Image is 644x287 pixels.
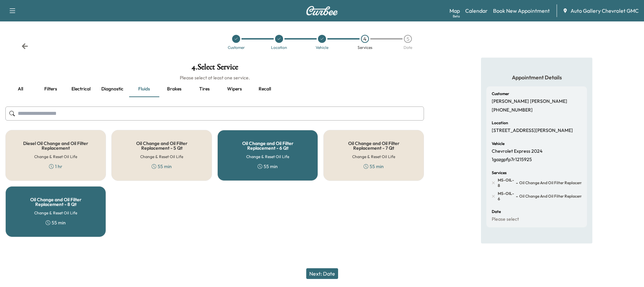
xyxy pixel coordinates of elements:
[498,191,515,202] span: MS-OIL-6
[246,154,289,160] h6: Change & Reset Oil Life
[492,98,567,104] p: [PERSON_NAME] [PERSON_NAME]
[5,81,36,97] button: all
[492,142,504,146] h6: Vehicle
[16,141,95,150] h5: Diesel Oil Change and Oil Filter Replacement
[250,81,280,97] button: Recall
[518,194,592,199] span: Oil Change and Oil Filter Replacement - 6 Qt
[515,180,518,186] span: -
[49,163,62,170] div: 1 hr
[493,7,550,15] a: Book New Appointment
[498,177,515,188] span: MS-OIL-8
[306,268,338,279] button: Next: Date
[34,210,77,216] h6: Change & Reset Oil Life
[122,141,201,150] h5: Oil Change and Oil Filter Replacement - 5 Qt
[306,6,338,15] img: Curbee Logo
[34,154,77,160] h6: Change & Reset Oil Life
[571,7,639,15] span: Auto Gallery Chevrolet GMC
[449,7,460,15] a: MapBeta
[159,81,189,97] button: Brakes
[219,81,250,97] button: Wipers
[352,154,395,160] h6: Change & Reset Oil Life
[404,35,412,43] div: 5
[492,171,506,175] h6: Services
[228,141,307,150] h5: Oil Change and Oil Filter Replacement - 6 Qt
[16,197,95,207] h5: Oil Change and Oil Filter Replacement - 8 Qt
[492,107,533,113] p: [PHONE_NUMBER]
[21,43,28,50] div: Back
[152,163,172,170] div: 55 min
[465,7,488,15] a: Calendar
[492,92,509,96] h6: Customer
[5,81,424,97] div: basic tabs example
[271,46,287,50] div: Location
[518,180,592,186] span: Oil Change and Oil Filter Replacement - 8 Qt
[140,154,183,160] h6: Change & Reset Oil Life
[334,141,413,150] h5: Oil Change and Oil Filter Replacement - 7 Qt
[453,14,460,19] div: Beta
[404,46,412,50] div: Date
[492,157,532,163] p: 1gazgpfp7r1215925
[5,63,424,74] h1: 4 . Select Service
[189,81,219,97] button: Tires
[492,210,501,214] h6: Date
[228,46,245,50] div: Customer
[5,74,424,81] h6: Please select at least one service.
[492,128,573,134] p: [STREET_ADDRESS][PERSON_NAME]
[492,148,542,154] p: Chevrolet Express 2024
[316,46,328,50] div: Vehicle
[364,163,384,170] div: 55 min
[96,81,129,97] button: Diagnostic
[358,46,372,50] div: Services
[361,35,369,43] div: 4
[486,74,587,81] h5: Appointment Details
[129,81,159,97] button: Fluids
[492,216,519,222] p: Please select
[66,81,96,97] button: Electrical
[258,163,278,170] div: 55 min
[515,193,518,200] span: -
[36,81,66,97] button: Filters
[46,219,66,226] div: 55 min
[492,121,508,125] h6: Location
